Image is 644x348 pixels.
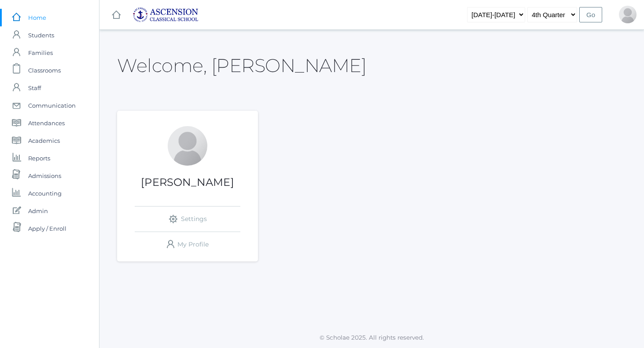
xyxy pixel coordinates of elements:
input: Go [579,7,602,22]
span: Admin [28,202,48,220]
h1: [PERSON_NAME] [117,177,258,188]
span: Home [28,9,46,26]
img: ascension-logo-blue-113fc29133de2fb5813e50b71547a291c5fdb7962bf76d49838a2a14a36269ea.jpg [132,7,199,22]
span: Staff [28,79,41,97]
span: Academics [28,132,60,149]
span: Attendances [28,114,65,132]
span: Accounting [28,185,62,202]
span: Reports [28,149,50,167]
span: Apply / Enroll [28,220,66,237]
h2: Welcome, [PERSON_NAME] [117,55,366,76]
span: Families [28,44,53,62]
p: © Scholae 2025. All rights reserved. [99,333,644,342]
a: Settings [135,207,240,232]
a: My Profile [135,232,240,257]
div: Tony Welty [619,6,637,23]
span: Classrooms [28,62,61,79]
span: Communication [28,97,76,114]
span: Students [28,26,54,44]
span: Admissions [28,167,61,185]
div: Tony Welty [168,126,207,166]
